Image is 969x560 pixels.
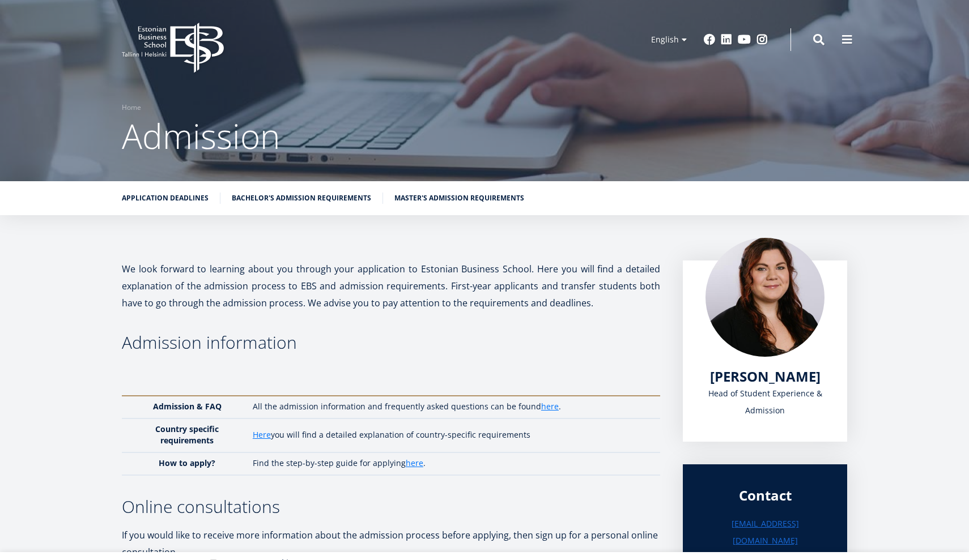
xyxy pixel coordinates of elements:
[394,193,524,204] a: Master's admission requirements
[247,418,660,452] td: you will find a detailed explanation of country-specific requirements
[122,113,280,159] span: Admission
[153,401,222,412] strong: Admission & FAQ
[704,34,715,45] a: Facebook
[710,367,821,386] span: [PERSON_NAME]
[705,487,824,504] div: Contact
[122,102,141,113] a: Home
[705,385,824,419] div: Head of Student Experience & Admission
[122,260,660,311] p: We look forward to learning about you through your application to Estonian Business School. Here ...
[756,34,768,45] a: Instagram
[705,238,824,357] img: liina reimann
[122,193,209,204] a: Application deadlines
[705,515,824,549] a: [EMAIL_ADDRESS][DOMAIN_NAME]
[253,458,649,469] p: Find the step-by-step guide for applying .
[406,458,423,469] a: here
[247,396,660,418] td: All the admission information and frequently asked questions can be found .
[122,334,660,351] h3: Admission information
[721,34,732,45] a: Linkedin
[253,429,271,441] a: Here
[159,458,215,468] strong: How to apply?
[232,193,371,204] a: Bachelor's admission requirements
[122,498,660,515] h3: Online consultations
[155,424,219,446] strong: Country specific requirements
[541,401,559,412] a: here
[710,368,821,385] a: [PERSON_NAME]
[738,34,751,45] a: Youtube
